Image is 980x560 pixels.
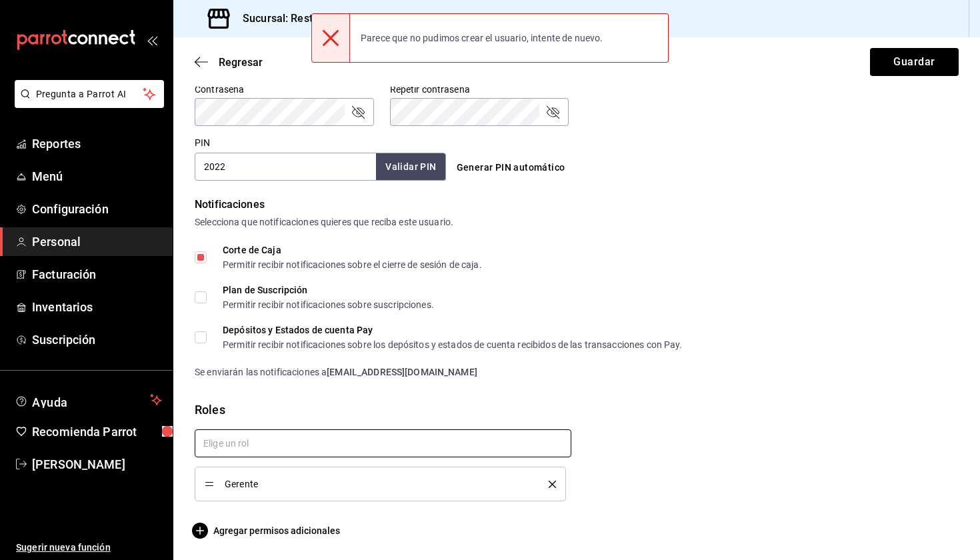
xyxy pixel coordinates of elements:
[195,56,263,69] button: Regresar
[539,481,556,488] button: delete
[16,541,162,555] span: Sugerir nueva función
[225,479,529,489] span: Gerente
[223,325,683,335] div: Depósitos y Estados de cuenta Pay
[195,401,959,419] div: Roles
[390,85,569,94] label: Repetir contraseña
[232,11,398,27] h3: Sucursal: Restaurante Don Core
[223,260,482,269] div: Permitir recibir notificaciones sobre el cierre de sesión de caja.
[376,153,445,181] button: Validar PIN
[350,104,366,120] button: passwordField
[195,138,210,147] label: PIN
[36,87,143,101] span: Pregunta a Parrot AI
[223,300,434,309] div: Permitir recibir notificaciones sobre suscripciones.
[223,340,683,349] div: Permitir recibir notificaciones sobre los depósitos y estados de cuenta recibidos de las transacc...
[32,135,162,153] span: Reportes
[32,392,145,408] span: Ayuda
[32,423,162,441] span: Recomienda Parrot
[32,200,162,218] span: Configuración
[32,167,162,185] span: Menú
[32,265,162,283] span: Facturación
[870,48,959,76] button: Guardar
[327,367,477,377] strong: [EMAIL_ADDRESS][DOMAIN_NAME]
[195,365,959,379] div: Se enviarán las notificaciones a
[147,35,157,45] button: open_drawer_menu
[545,104,561,120] button: passwordField
[32,298,162,316] span: Inventarios
[219,56,263,69] span: Regresar
[32,455,162,473] span: [PERSON_NAME]
[350,23,614,53] div: Parece que no pudimos crear el usuario, intente de nuevo.
[15,80,164,108] button: Pregunta a Parrot AI
[195,153,376,181] input: 3 a 6 dígitos
[195,429,571,457] input: Elige un rol
[223,285,434,295] div: Plan de Suscripción
[223,245,482,255] div: Corte de Caja
[195,215,959,229] div: Selecciona que notificaciones quieres que reciba este usuario.
[9,97,164,111] a: Pregunta a Parrot AI
[32,233,162,251] span: Personal
[451,155,571,180] button: Generar PIN automático
[195,85,374,94] label: Contraseña
[195,197,959,213] div: Notificaciones
[195,523,340,539] button: Agregar permisos adicionales
[32,331,162,349] span: Suscripción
